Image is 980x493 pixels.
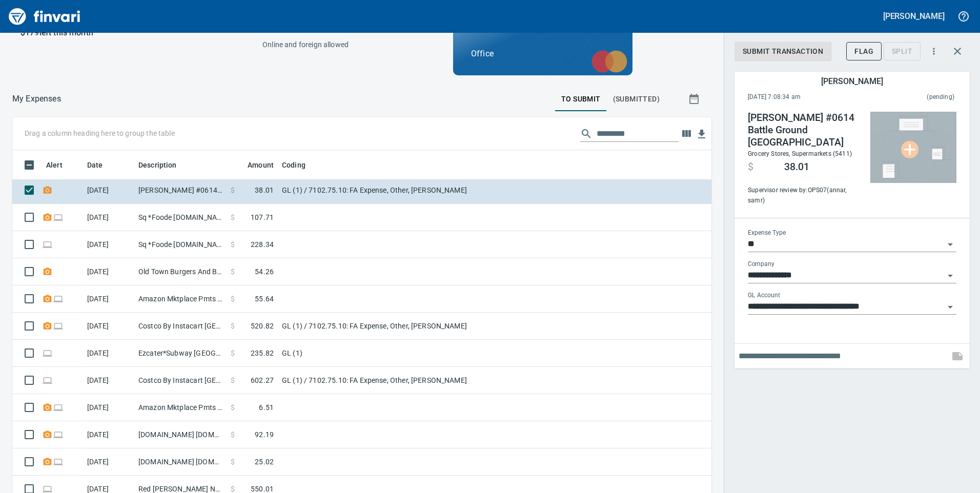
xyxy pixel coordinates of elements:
[42,404,53,410] span: Receipt Required
[248,159,274,171] span: Amount
[748,112,860,149] h4: [PERSON_NAME] #0614 Battle Ground [GEOGRAPHIC_DATA]
[251,321,274,331] span: 520.82
[278,367,534,394] td: GL (1) / 7102.75.10: FA Expense, Other, [PERSON_NAME]
[134,285,227,313] td: Amazon Mktplace Pmts [DOMAIN_NAME][URL] WA
[87,159,103,171] span: Date
[83,394,134,421] td: [DATE]
[134,177,227,204] td: [PERSON_NAME] #0614 Battle Ground [GEOGRAPHIC_DATA]
[42,214,53,220] span: Receipt Required
[875,116,952,178] img: Select file
[5,39,349,50] p: Online and foreign allowed
[784,161,809,173] span: 38.01
[231,239,235,250] span: $
[231,266,235,277] span: $
[12,93,61,105] p: My Expenses
[748,161,753,173] span: $
[231,185,235,195] span: $
[134,340,227,367] td: Ezcater*Subway [GEOGRAPHIC_DATA] [GEOGRAPHIC_DATA]
[46,159,63,171] span: Alert
[231,212,235,222] span: $
[278,313,534,340] td: GL (1) / 7102.75.10: FA Expense, Other, [PERSON_NAME]
[83,258,134,285] td: [DATE]
[278,177,534,204] td: GL (1) / 7102.75.10: FA Expense, Other, [PERSON_NAME]
[25,128,175,138] p: Drag a column heading here to group the table
[748,230,786,236] label: Expense Type
[748,292,780,298] label: GL Account
[945,344,970,368] span: This records your note into the expense
[42,295,53,302] span: Receipt Required
[748,261,774,267] label: Company
[83,285,134,313] td: [DATE]
[42,377,53,383] span: Online transaction
[613,93,660,106] span: (Submitted)
[255,294,274,304] span: 55.64
[53,431,64,438] span: Online transaction
[53,214,64,220] span: Online transaction
[278,340,534,367] td: GL (1)
[864,92,954,102] span: This charge has not been settled by the merchant yet. This usually takes a couple of days but in ...
[259,402,274,413] span: 6.51
[6,4,83,29] img: Finvari
[586,45,632,78] img: mastercard.svg
[53,458,64,465] span: Online transaction
[251,212,274,222] span: 107.71
[923,40,945,63] button: More
[231,429,235,440] span: $
[734,42,831,61] button: Submit Transaction
[234,159,274,171] span: Amount
[87,159,116,171] span: Date
[846,42,882,61] button: Flag
[251,375,274,385] span: 602.27
[134,367,227,394] td: Costco By Instacart [GEOGRAPHIC_DATA] [GEOGRAPHIC_DATA]
[83,204,134,231] td: [DATE]
[943,237,957,252] button: Open
[53,295,64,302] span: Online transaction
[83,177,134,204] td: [DATE]
[743,45,823,58] span: Submit Transaction
[134,448,227,476] td: [DOMAIN_NAME] [DOMAIN_NAME][URL] WA
[83,421,134,448] td: [DATE]
[42,350,53,356] span: Online transaction
[231,321,235,331] span: $
[83,340,134,367] td: [DATE]
[83,367,134,394] td: [DATE]
[231,402,235,413] span: $
[134,313,227,340] td: Costco By Instacart [GEOGRAPHIC_DATA] [GEOGRAPHIC_DATA]
[134,421,227,448] td: [DOMAIN_NAME] [DOMAIN_NAME][URL] WA
[943,300,957,314] button: Open
[134,204,227,231] td: Sq *Foode [DOMAIN_NAME] WA
[231,457,235,467] span: $
[231,348,235,358] span: $
[83,231,134,258] td: [DATE]
[748,150,852,157] span: Grocery Stores, Supermarkets (5411)
[42,458,53,465] span: Receipt Required
[134,394,227,421] td: Amazon Mktplace Pmts [DOMAIN_NAME][URL] WA
[42,322,53,329] span: Receipt Required
[748,92,864,102] span: [DATE] 7:08:34 am
[282,159,305,171] span: Coding
[255,266,274,277] span: 54.26
[138,159,177,171] span: Description
[943,269,957,283] button: Open
[679,126,694,141] button: Choose columns to display
[251,239,274,250] span: 228.34
[134,258,227,285] td: Old Town Burgers And B Battle Ground [GEOGRAPHIC_DATA]
[53,404,64,410] span: Online transaction
[255,185,274,195] span: 38.01
[134,231,227,258] td: Sq *Foode [DOMAIN_NAME] WA
[21,27,342,39] p: $179 left this month
[42,241,53,248] span: Online transaction
[561,93,601,106] span: To Submit
[53,322,64,329] span: Online transaction
[83,448,134,476] td: [DATE]
[471,48,615,60] p: Office
[46,159,76,171] span: Alert
[821,76,883,87] h5: [PERSON_NAME]
[83,313,134,340] td: [DATE]
[231,375,235,385] span: $
[884,46,921,55] div: Transaction still pending, cannot split yet. It usually takes 2-3 days for a merchant to settle a...
[854,45,873,58] span: Flag
[883,11,945,22] h5: [PERSON_NAME]
[255,457,274,467] span: 25.02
